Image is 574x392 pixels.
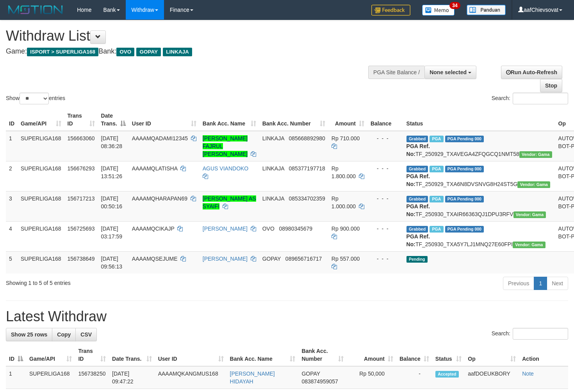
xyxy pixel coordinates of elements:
th: Bank Acc. Name: activate to sort column ascending [200,109,259,131]
th: Game/API: activate to sort column ascending [18,109,64,131]
img: Feedback.jpg [371,5,410,16]
td: - [396,366,432,389]
th: Date Trans.: activate to sort column descending [98,109,129,131]
td: SUPERLIGA168 [18,221,64,251]
th: Action [519,344,568,366]
h1: Latest Withdraw [6,309,568,324]
th: Status [403,109,555,131]
span: AAAAMQHARAPAN69 [132,195,187,202]
span: OVO [116,48,134,56]
span: Accepted [435,371,459,378]
a: [PERSON_NAME] AS SYAIFI [203,195,256,209]
td: SUPERLIGA168 [18,131,64,161]
span: AAAAMQADAMI12345 [132,135,188,141]
div: - - - [371,225,400,233]
span: [DATE] 00:50:16 [101,195,123,209]
th: User ID: activate to sort column ascending [129,109,200,131]
span: AAAAMQLATISHA [132,165,177,172]
select: Showentries [20,93,49,104]
th: Balance [367,109,403,131]
span: LINKAJA [262,195,284,202]
span: Rp 557.000 [332,256,360,262]
span: Copy 089656716717 to clipboard [285,256,322,262]
span: CSV [80,331,92,338]
a: CSV [75,328,97,341]
span: Rp 710.000 [332,135,360,141]
th: Amount: activate to sort column ascending [347,344,396,366]
th: Trans ID: activate to sort column ascending [75,344,109,366]
span: Pending [406,256,428,263]
div: - - - [371,165,400,172]
span: Grabbed [406,196,428,202]
td: 3 [6,191,18,221]
b: PGA Ref. No: [406,203,430,217]
span: Copy 085377197718 to clipboard [289,165,325,172]
span: PGA Pending [445,226,484,233]
span: Grabbed [406,226,428,233]
span: GOPAY [301,371,320,377]
span: Show 25 rows [11,331,47,338]
span: 156725693 [68,226,95,232]
a: Show 25 rows [6,328,52,341]
a: Previous [503,277,534,290]
input: Search: [513,328,568,340]
td: 1 [6,131,18,161]
span: Grabbed [406,136,428,142]
td: TF_250929_TXA6N8DVSNVG8H24ST5G [403,161,555,191]
span: Marked by aafnonsreyleab [430,196,443,202]
span: Vendor URL: https://trx31.1velocity.biz [513,211,546,218]
span: AAAAMQSEJUME [132,256,178,262]
th: Balance: activate to sort column ascending [396,344,432,366]
label: Search: [492,93,568,104]
span: PGA Pending [445,196,484,202]
th: Game/API: activate to sort column ascending [26,344,75,366]
td: [DATE] 09:47:22 [109,366,155,389]
img: Button%20Memo.svg [422,5,455,16]
span: 156717213 [68,195,95,202]
th: Amount: activate to sort column ascending [328,109,367,131]
th: Bank Acc. Number: activate to sort column ascending [259,109,328,131]
input: Search: [513,93,568,104]
div: - - - [371,134,400,142]
span: Rp 1.000.000 [332,195,356,209]
span: Vendor URL: https://trx31.1velocity.biz [513,242,545,248]
label: Show entries [6,93,65,104]
span: Copy 085334702359 to clipboard [289,195,325,202]
td: TF_250929_TXAVEGA4ZFQGCQ1NMT58 [403,131,555,161]
span: Vendor URL: https://trx31.1velocity.biz [517,181,550,188]
span: Vendor URL: https://trx31.1velocity.biz [519,151,552,158]
img: MOTION_logo.png [6,4,65,16]
span: 34 [449,2,460,9]
th: Status: activate to sort column ascending [432,344,465,366]
span: LINKAJA [262,165,284,172]
td: 4 [6,221,18,251]
b: PGA Ref. No: [406,233,430,247]
td: 2 [6,161,18,191]
img: panduan.png [467,5,506,15]
th: Date Trans.: activate to sort column ascending [109,344,155,366]
button: None selected [424,66,476,79]
span: Marked by aafsoycanthlai [430,166,443,172]
span: [DATE] 03:17:59 [101,226,123,240]
span: Copy 08980345679 to clipboard [279,226,313,232]
th: ID: activate to sort column descending [6,344,26,366]
td: SUPERLIGA168 [18,191,64,221]
h1: Withdraw List [6,28,375,44]
span: [DATE] 13:51:26 [101,165,123,179]
td: TF_250930_TXAIR66363QJ1DPU3RFV [403,191,555,221]
span: Copy [57,331,71,338]
th: ID [6,109,18,131]
td: 156738250 [75,366,109,389]
span: ISPORT > SUPERLIGA168 [27,48,98,56]
a: [PERSON_NAME] [203,256,248,262]
span: OVO [262,226,275,232]
td: AAAAMQKANGMUS168 [155,366,227,389]
span: Marked by aafnonsreyleab [430,226,443,233]
th: Op: activate to sort column ascending [465,344,519,366]
div: - - - [371,255,400,263]
span: Copy 083874959057 to clipboard [301,378,338,385]
span: [DATE] 08:36:28 [101,135,123,149]
a: 1 [534,277,547,290]
td: aafDOEUKBORY [465,366,519,389]
a: Note [522,371,534,377]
